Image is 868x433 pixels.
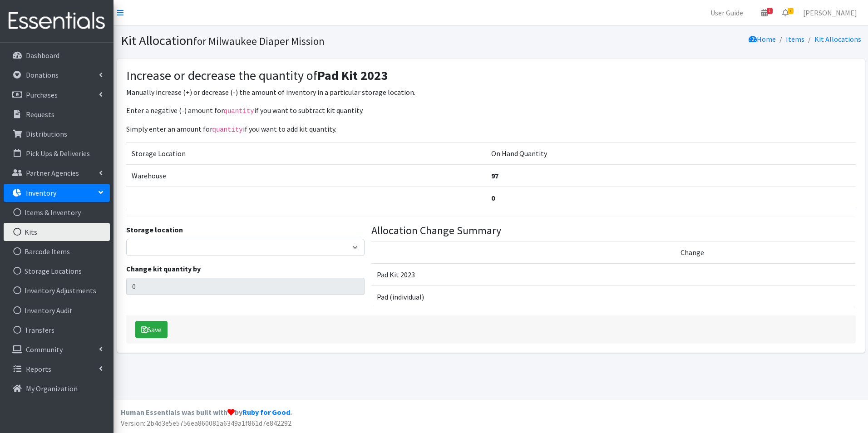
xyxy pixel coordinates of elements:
p: Reports [26,364,51,374]
a: Items [786,34,804,44]
label: Storage location [126,224,183,235]
a: Storage Locations [4,262,110,280]
td: Change [675,241,855,263]
p: Pick Ups & Deliveries [26,149,90,158]
img: HumanEssentials [4,6,110,36]
p: Distributions [26,129,67,138]
a: Kit Allocations [814,34,861,44]
a: My Organization [4,379,110,398]
a: Barcode Items [4,242,110,261]
a: Ruby for Good [242,408,290,417]
a: User Guide [703,4,750,22]
p: Donations [26,70,59,79]
a: Partner Agencies [4,164,110,182]
p: Purchases [26,90,58,99]
td: Pad (individual) [371,285,675,308]
p: Requests [26,110,54,119]
a: 7 [775,4,796,22]
code: quantity [224,108,254,115]
a: Reports [4,360,110,378]
a: Kits [4,223,110,241]
button: Save [135,321,168,338]
a: Home [749,34,776,44]
span: 1 [767,8,773,14]
p: Partner Agencies [26,168,79,177]
strong: 97 [491,171,498,180]
a: Pick Ups & Deliveries [4,144,110,162]
td: Warehouse [126,165,486,187]
a: Items & Inventory [4,203,110,221]
a: Inventory Adjustments [4,281,110,300]
a: Dashboard [4,46,110,64]
td: Pad Kit 2023 [371,263,675,285]
a: Distributions [4,125,110,143]
small: for Milwaukee Diaper Mission [193,34,325,48]
td: On Hand Quantity [486,143,856,165]
a: Donations [4,66,110,84]
strong: Human Essentials was built with by . [121,408,292,417]
code: quantity [212,126,243,133]
a: Inventory Audit [4,301,110,320]
h1: Kit Allocation [121,33,488,49]
span: Version: 2b4d3e5e5756ea860081a6349a1f861d7e842292 [121,418,291,428]
a: Community [4,340,110,359]
a: 1 [754,4,775,22]
span: 7 [788,8,794,14]
label: Change kit quantity by [126,263,201,274]
td: Storage Location [126,143,486,165]
p: Simply enter an amount for if you want to add kit quantity. [126,123,856,135]
a: Requests [4,105,110,123]
a: Inventory [4,184,110,202]
strong: 0 [491,193,495,202]
p: Dashboard [26,51,59,60]
p: Community [26,345,63,354]
h3: Increase or decrease the quantity of [126,68,856,84]
strong: Pad Kit 2023 [317,67,388,84]
h4: Allocation Change Summary [371,224,855,237]
p: Manually increase (+) or decrease (-) the amount of inventory in a particular storage location. [126,87,856,98]
p: Inventory [26,188,56,197]
p: My Organization [26,384,78,393]
a: Transfers [4,321,110,339]
p: Enter a negative (-) amount for if you want to subtract kit quantity. [126,105,856,116]
a: Purchases [4,86,110,104]
a: [PERSON_NAME] [796,4,864,22]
